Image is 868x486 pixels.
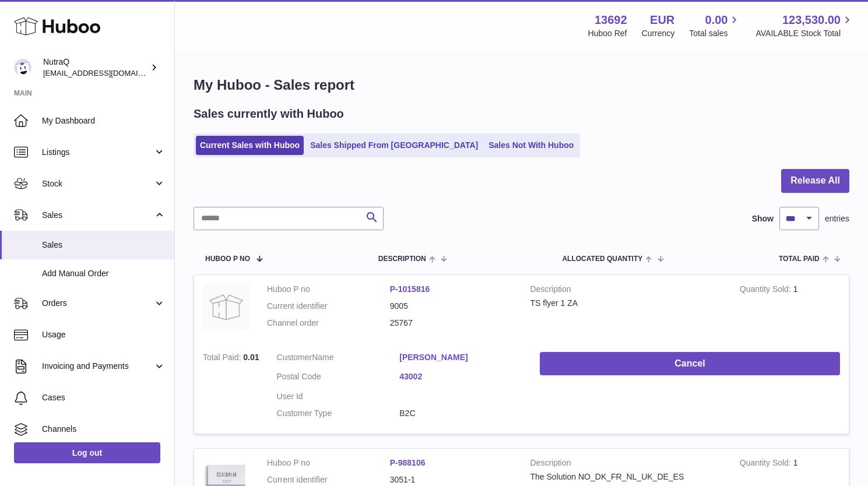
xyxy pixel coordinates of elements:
[588,28,627,39] div: Huboo Ref
[782,12,841,28] span: 123,530.00
[752,213,774,224] label: Show
[390,284,430,294] a: P-1015816
[595,12,627,28] strong: 13692
[705,12,728,28] span: 0.00
[205,255,250,263] span: Huboo P no
[14,442,160,463] a: Log out
[42,147,153,158] span: Listings
[42,361,153,372] span: Invoicing and Payments
[731,275,849,343] td: 1
[42,392,166,403] span: Cases
[390,474,513,485] dd: 3051-1
[399,371,522,382] a: 43002
[267,301,390,312] dt: Current identifier
[42,115,166,126] span: My Dashboard
[42,298,153,309] span: Orders
[642,28,675,39] div: Currency
[484,136,578,155] a: Sales Not With Huboo
[194,106,344,122] h2: Sales currently with Huboo
[390,318,513,329] dd: 25767
[781,169,849,193] button: Release All
[650,12,674,28] strong: EUR
[825,213,849,224] span: entries
[267,457,390,469] dt: Huboo P no
[203,284,249,330] img: no-photo.jpg
[399,352,522,363] a: [PERSON_NAME]
[42,424,166,435] span: Channels
[399,408,522,419] dd: B2C
[689,12,741,39] a: 0.00 Total sales
[277,353,312,362] span: Customer
[267,284,390,295] dt: Huboo P no
[540,352,840,376] button: Cancel
[42,240,166,251] span: Sales
[530,298,722,309] div: TS flyer 1 ZA
[530,457,722,471] strong: Description
[14,59,31,76] img: log@nutraq.com
[267,318,390,329] dt: Channel order
[194,76,849,94] h1: My Huboo - Sales report
[277,391,400,402] dt: User Id
[43,57,148,79] div: NutraQ
[203,353,243,365] strong: Total Paid
[378,255,426,263] span: Description
[530,284,722,298] strong: Description
[42,210,153,221] span: Sales
[779,255,820,263] span: Total paid
[277,371,400,385] dt: Postal Code
[243,353,259,362] span: 0.01
[740,458,793,470] strong: Quantity Sold
[390,458,426,467] a: P-988106
[390,301,513,312] dd: 9005
[740,284,793,297] strong: Quantity Sold
[306,136,482,155] a: Sales Shipped From [GEOGRAPHIC_DATA]
[267,474,390,485] dt: Current identifier
[562,255,642,263] span: ALLOCATED Quantity
[42,268,166,279] span: Add Manual Order
[530,471,722,483] div: The Solution NO_DK_FR_NL_UK_DE_ES
[196,136,304,155] a: Current Sales with Huboo
[755,12,854,39] a: 123,530.00 AVAILABLE Stock Total
[755,28,854,39] span: AVAILABLE Stock Total
[42,178,153,189] span: Stock
[277,352,400,366] dt: Name
[277,408,400,419] dt: Customer Type
[689,28,741,39] span: Total sales
[42,329,166,340] span: Usage
[43,68,171,78] span: [EMAIL_ADDRESS][DOMAIN_NAME]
